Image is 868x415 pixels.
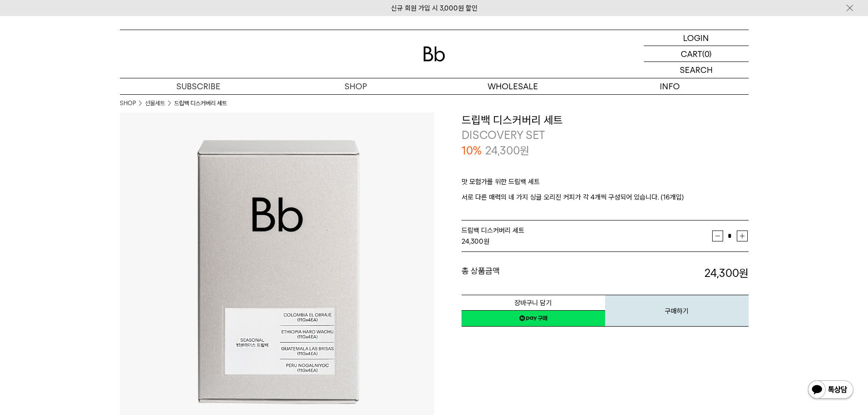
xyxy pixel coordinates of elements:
[462,266,605,281] dt: 총 상품금액
[434,78,591,94] p: WHOLESALE
[712,231,723,241] button: 감소
[462,310,605,327] a: 새창
[681,46,702,61] p: CART
[423,46,445,61] img: 로고
[462,226,524,235] span: 드립백 디스커버리 세트
[605,295,749,327] button: 구매하기
[485,143,529,159] p: 24,300
[462,176,749,192] p: 맛 모험가를 위한 드립백 세트
[462,237,483,246] strong: 24,300
[120,99,136,108] a: SHOP
[462,295,605,311] button: 장바구니 담기
[120,78,277,94] a: SUBSCRIBE
[462,128,749,143] p: DISCOVERY SET
[737,231,748,241] button: 증가
[462,113,749,128] h3: 드립백 디스커버리 세트
[704,266,749,280] strong: 24,300
[591,78,749,94] p: INFO
[462,192,749,203] p: 서로 다른 매력의 네 가지 싱글 오리진 커피가 각 4개씩 구성되어 있습니다. (16개입)
[644,46,749,62] a: CART (0)
[520,144,529,157] span: 원
[702,46,712,61] p: (0)
[807,379,854,401] img: 카카오톡 채널 1:1 채팅 버튼
[391,4,478,12] a: 신규 회원 가입 시 3,000원 할인
[277,78,434,94] a: SHOP
[145,99,165,108] a: 선물세트
[462,236,712,247] div: 원
[462,143,482,159] p: 10%
[174,99,227,108] li: 드립백 디스커버리 세트
[680,62,713,78] p: SEARCH
[739,266,749,280] b: 원
[683,30,709,46] p: LOGIN
[644,30,749,46] a: LOGIN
